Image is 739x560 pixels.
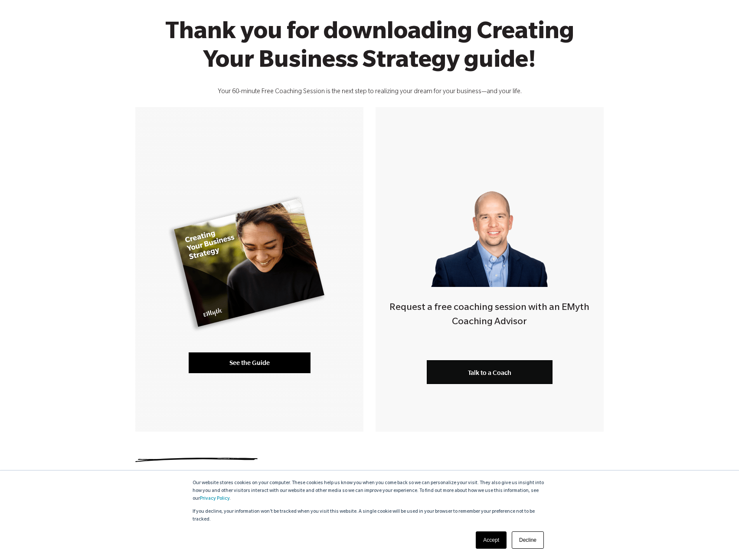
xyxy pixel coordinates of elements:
img: Smart-business-coach.png [427,175,552,287]
span: Thank you for downloading Creating Your Business Strategy guide! [165,21,574,76]
p: Our website stores cookies on your computer. These cookies help us know you when you come back so... [193,479,546,503]
a: Privacy Policy [200,496,229,501]
img: Business_Strategy_LP_asset [168,187,331,338]
a: See the Guide [189,352,311,373]
img: underline.svg [135,458,258,462]
span: Your 60-minute Free Coaching Session is the next step to realizing your dream for your business—a... [218,89,522,96]
a: Accept [476,531,507,549]
span: Talk to a Coach [468,369,511,376]
a: Talk to a Coach [427,360,553,384]
p: If you decline, your information won’t be tracked when you visit this website. A single cookie wi... [193,508,546,524]
h4: Request a free coaching session with an EMyth Coaching Advisor [376,301,604,330]
a: Decline [512,531,544,549]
